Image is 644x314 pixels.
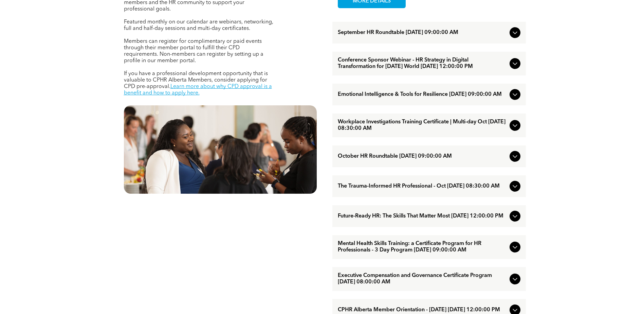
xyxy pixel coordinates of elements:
span: October HR Roundtable [DATE] 09:00:00 AM [338,153,507,160]
span: Future-Ready HR: The Skills That Matter Most [DATE] 12:00:00 PM [338,213,507,220]
span: The Trauma-Informed HR Professional - Oct [DATE] 08:30:00 AM [338,183,507,190]
a: Learn more about why CPD approval is a benefit and how to apply here. [124,84,272,96]
span: Executive Compensation and Governance Certificate Program [DATE] 08:00:00 AM [338,273,507,285]
span: If you have a professional development opportunity that is valuable to CPHR Alberta Members, cons... [124,71,268,89]
span: CPHR Alberta Member Orientation - [DATE] [DATE] 12:00:00 PM [338,307,507,313]
span: Emotional Intelligence & Tools for Resilience [DATE] 09:00:00 AM [338,91,507,98]
span: Mental Health Skills Training: a Certificate Program for HR Professionals - 3 Day Program [DATE] ... [338,241,507,254]
span: Members can register for complimentary or paid events through their member portal to fulfill thei... [124,39,263,64]
span: Featured monthly on our calendar are webinars, networking, full and half-day sessions and multi-d... [124,19,273,31]
span: Workplace Investigations Training Certificate | Multi-day Oct [DATE] 08:30:00 AM [338,119,507,132]
span: Conference Sponsor Webinar - HR Strategy in Digital Transformation for [DATE] World [DATE] 12:00:... [338,57,507,70]
span: September HR Roundtable [DATE] 09:00:00 AM [338,30,507,36]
